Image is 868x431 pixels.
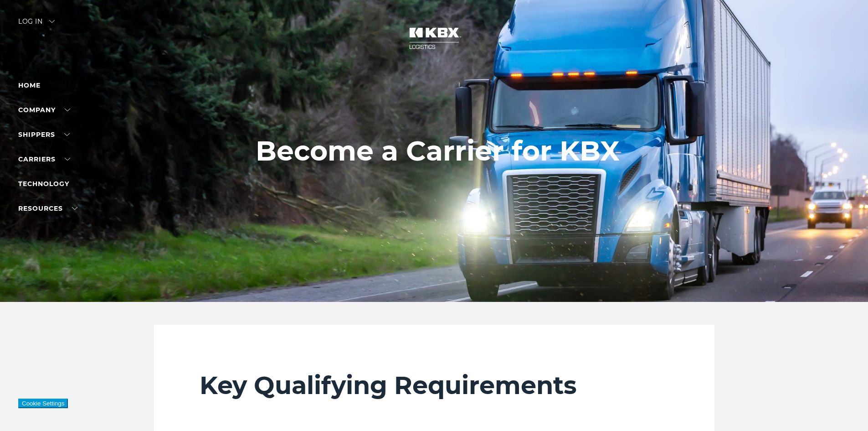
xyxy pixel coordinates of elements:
[18,81,41,89] a: Home
[400,18,468,58] img: kbx logo
[18,155,70,163] a: Carriers
[256,135,620,166] h1: Become a Carrier for KBX
[49,20,55,23] img: arrow
[18,18,55,31] div: Log in
[18,130,70,139] a: SHIPPERS
[18,204,77,213] a: RESOURCES
[200,370,669,400] h2: Key Qualifying Requirements
[18,106,70,114] a: Company
[18,399,68,408] button: Cookie Settings
[18,180,69,188] a: Technology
